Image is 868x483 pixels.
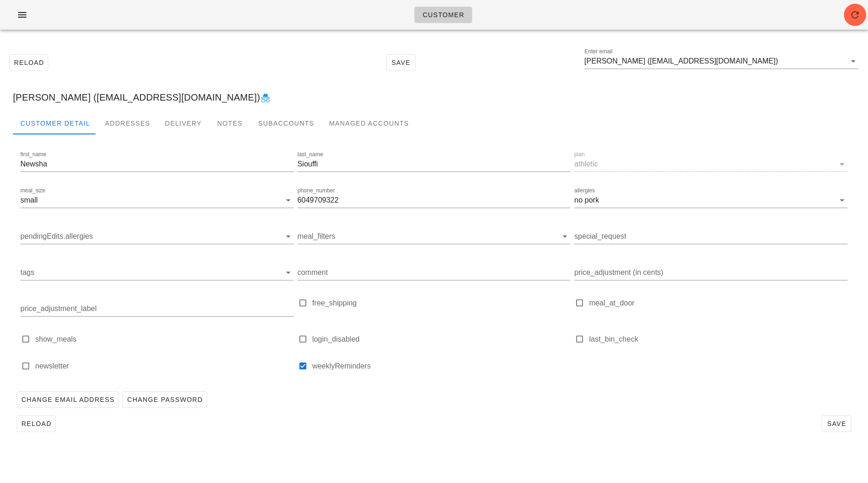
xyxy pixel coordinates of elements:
[13,59,44,66] span: Reload
[127,396,203,403] span: Change Password
[20,151,46,158] label: first_name
[20,196,38,204] div: small
[826,420,847,427] span: Save
[386,54,416,71] button: Save
[20,265,294,280] div: tags
[574,193,848,208] div: allergiesno pork
[298,151,323,158] label: last_name
[20,229,294,244] div: pendingEdits.allergies
[97,112,158,134] div: Addresses
[6,83,862,112] div: [PERSON_NAME] ([EMAIL_ADDRESS][DOMAIN_NAME])
[9,54,48,71] button: Reload
[298,187,335,194] label: phone_number
[312,299,571,308] label: free_shipping
[209,112,251,134] div: Notes
[158,112,209,134] div: Delivery
[322,112,416,134] div: Managed Accounts
[390,59,412,66] span: Save
[298,229,571,244] div: meal_filters
[574,151,585,158] label: plan
[589,299,848,308] label: meal_at_door
[20,187,45,194] label: meal_size
[21,420,51,427] span: Reload
[822,415,851,432] button: Save
[584,48,613,55] label: Enter email
[17,415,56,432] button: Reload
[312,335,571,344] label: login_disabled
[574,187,595,194] label: allergies
[122,391,207,408] button: Change Password
[20,193,294,208] div: meal_sizesmall
[589,335,848,344] label: last_bin_check
[17,391,119,408] button: Change Email Address
[422,11,464,19] span: Customer
[574,157,848,172] div: planathletic
[21,396,114,403] span: Change Email Address
[13,112,97,134] div: Customer Detail
[35,335,294,344] label: show_meals
[251,112,322,134] div: Subaccounts
[414,6,472,23] a: Customer
[574,196,599,204] div: no pork
[35,362,294,371] label: newsletter
[312,362,571,371] label: weeklyReminders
